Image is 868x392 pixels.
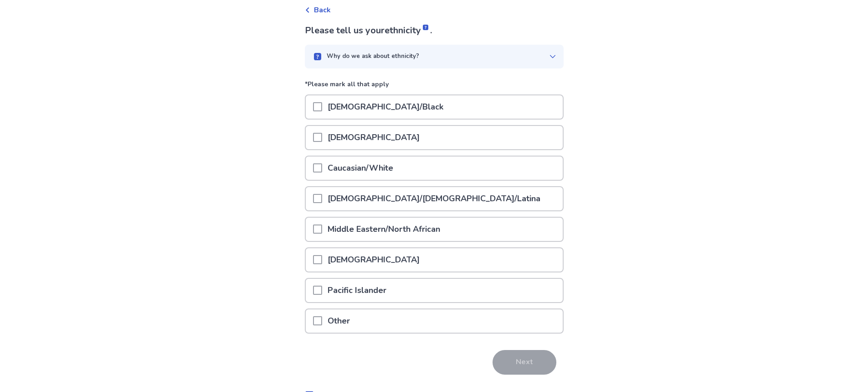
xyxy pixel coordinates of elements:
button: Next [493,350,556,375]
p: Caucasian/White [322,157,399,180]
p: [DEMOGRAPHIC_DATA] [322,126,425,149]
span: Back [314,5,331,16]
p: [DEMOGRAPHIC_DATA]/[DEMOGRAPHIC_DATA]/Latina [322,187,546,210]
span: ethnicity [385,24,430,37]
p: Pacific Islander [322,279,392,302]
p: [DEMOGRAPHIC_DATA] [322,248,425,272]
p: [DEMOGRAPHIC_DATA]/Black [322,95,449,119]
p: Please tell us your . [305,24,564,37]
p: Why do we ask about ethnicity? [327,52,419,61]
p: Other [322,309,355,333]
p: Middle Eastern/North African [322,218,446,241]
p: *Please mark all that apply [305,79,564,94]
